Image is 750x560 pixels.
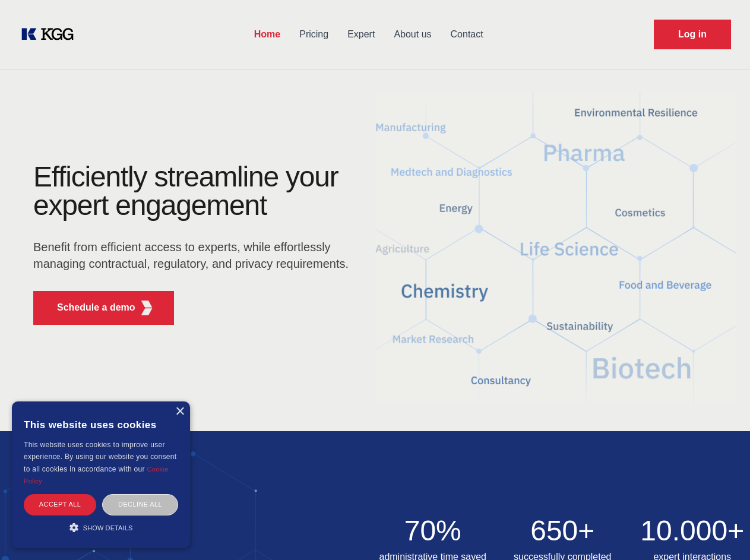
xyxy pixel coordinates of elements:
a: Request Demo [654,20,731,49]
a: About us [384,19,441,50]
div: Decline all [102,494,178,515]
a: Contact [441,19,493,50]
span: Show details [83,524,133,531]
div: Show details [24,521,178,533]
h2: 650+ [505,517,621,545]
div: Accept all [24,494,96,515]
a: Cookie Policy [24,466,169,485]
p: Schedule a demo [57,300,135,315]
a: KOL Knowledge Platform: Talk to Key External Experts (KEE) [19,25,83,44]
img: KGG Fifth Element RED [375,77,736,419]
p: Benefit from efficient access to experts, while effortlessly managing contractual, regulatory, an... [33,239,356,272]
div: Close [175,407,184,416]
h2: 70% [375,517,491,545]
a: Pricing [290,19,338,50]
img: KGG Fifth Element RED [140,300,154,315]
button: Schedule a demoKGG Fifth Element RED [33,291,174,325]
div: This website uses cookies [24,410,178,439]
a: Home [245,19,290,50]
a: Expert [338,19,384,50]
span: This website uses cookies to improve user experience. By using our website you consent to all coo... [24,441,176,473]
h1: Efficiently streamline your expert engagement [33,163,356,220]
